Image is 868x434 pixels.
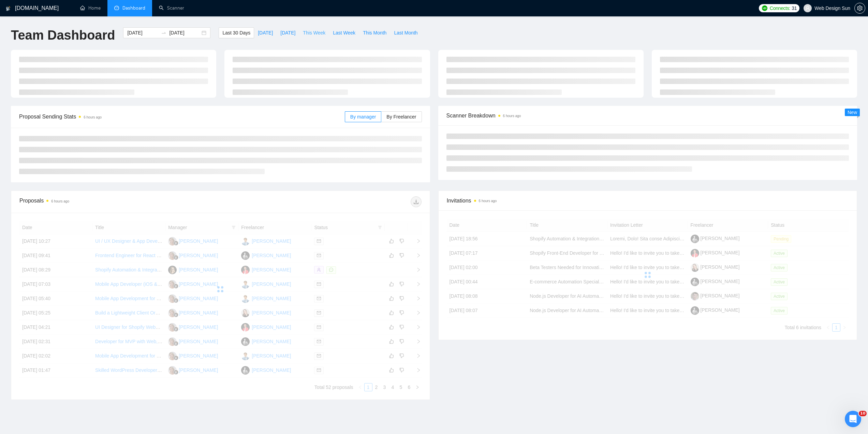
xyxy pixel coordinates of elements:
[446,111,849,120] span: Scanner Breakdown
[80,5,101,11] a: homeHome
[859,411,867,416] span: 10
[280,29,295,37] span: [DATE]
[169,29,200,37] input: End date
[84,115,102,119] time: 6 hours ago
[161,30,166,36] span: swap-right
[394,29,417,37] span: Last Month
[161,30,166,36] span: to
[122,5,145,11] span: Dashboard
[6,3,11,14] img: logo
[277,27,299,38] button: [DATE]
[848,110,857,115] span: New
[11,27,115,43] h1: Team Dashboard
[159,5,184,11] a: searchScanner
[127,29,158,37] input: Start date
[254,27,277,38] button: [DATE]
[299,27,329,38] button: This Week
[219,27,254,38] button: Last 30 Days
[845,411,861,427] iframe: Intercom live chat
[854,5,865,11] a: setting
[19,196,220,207] div: Proposals
[854,3,865,14] button: setting
[51,199,69,203] time: 6 hours ago
[770,4,790,12] span: Connects:
[258,29,273,37] span: [DATE]
[303,29,325,37] span: This Week
[762,5,767,11] img: upwork-logo.png
[447,196,849,205] span: Invitations
[329,27,359,38] button: Last Week
[503,114,521,118] time: 6 hours ago
[114,5,119,10] span: dashboard
[222,29,250,37] span: Last 30 Days
[792,4,797,12] span: 31
[855,5,865,11] span: setting
[19,112,345,121] span: Proposal Sending Stats
[479,199,497,203] time: 6 hours ago
[805,6,810,11] span: user
[333,29,355,37] span: Last Week
[386,114,416,120] span: By Freelancer
[350,114,376,120] span: By manager
[363,29,386,37] span: This Month
[359,27,390,38] button: This Month
[390,27,421,38] button: Last Month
